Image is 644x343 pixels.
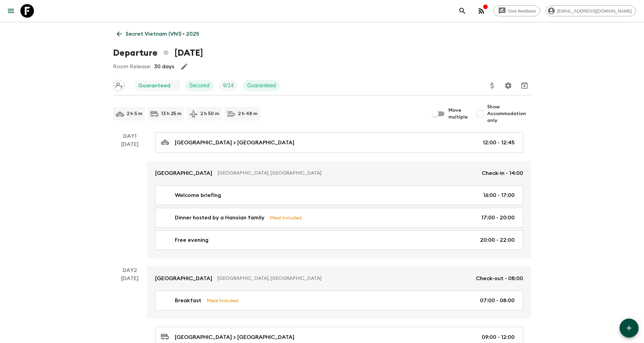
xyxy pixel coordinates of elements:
[113,27,203,41] a: Secret Vietnam (VN1) • 2025
[546,5,636,16] div: [EMAIL_ADDRESS][DOMAIN_NAME]
[218,170,476,177] p: [GEOGRAPHIC_DATA], [GEOGRAPHIC_DATA]
[487,104,531,124] span: Show Accommodation only
[113,46,203,60] h1: Departure [DATE]
[247,82,276,90] p: Guaranteed
[161,110,181,117] p: 13 h 25 m
[218,275,471,282] p: [GEOGRAPHIC_DATA], [GEOGRAPHIC_DATA]
[483,191,515,199] p: 16:00 - 17:00
[518,79,531,92] button: Archive (Completed, Cancelled or Unsynced Departures only)
[219,80,238,91] div: Trip Fill
[113,82,125,87] span: Assign pack leader
[155,230,523,250] a: Free evening20:00 - 22:00
[456,4,469,18] button: search adventures
[4,4,18,18] button: menu
[481,214,515,222] p: 17:00 - 20:00
[155,208,523,228] a: Dinner hosted by a Hanoian familyMeal Included17:00 - 20:00
[126,30,199,38] p: Secret Vietnam (VN1) • 2025
[185,80,214,91] div: Secured
[223,82,234,90] p: 9 / 14
[113,266,147,274] p: Day 2
[155,132,523,153] a: [GEOGRAPHIC_DATA] > [GEOGRAPHIC_DATA]12:00 - 12:45
[147,161,531,185] a: [GEOGRAPHIC_DATA][GEOGRAPHIC_DATA], [GEOGRAPHIC_DATA]Check-in - 14:00
[155,274,212,283] p: [GEOGRAPHIC_DATA]
[485,79,499,92] button: Update Price, Early Bird Discount and Costs
[238,110,257,117] p: 2 h 48 m
[175,139,294,147] p: [GEOGRAPHIC_DATA] > [GEOGRAPHIC_DATA]
[207,297,238,304] p: Meal Included
[483,139,515,147] p: 12:00 - 12:45
[113,62,151,71] p: Room Release:
[553,8,636,14] span: [EMAIL_ADDRESS][DOMAIN_NAME]
[138,82,170,90] p: Guaranteed
[175,333,294,341] p: [GEOGRAPHIC_DATA] > [GEOGRAPHIC_DATA]
[482,169,523,177] p: Check-in - 14:00
[476,274,523,283] p: Check-out - 08:00
[175,236,208,244] p: Free evening
[482,333,515,341] p: 09:00 - 12:00
[121,140,139,258] div: [DATE]
[501,79,515,92] button: Settings
[155,291,523,310] a: BreakfastMeal Included07:00 - 08:00
[155,185,523,205] a: Welcome briefing16:00 - 17:00
[155,169,212,177] p: [GEOGRAPHIC_DATA]
[200,110,219,117] p: 2 h 50 m
[480,296,515,305] p: 07:00 - 08:00
[480,236,515,244] p: 20:00 - 22:00
[448,107,468,121] span: Move multiple
[147,266,531,291] a: [GEOGRAPHIC_DATA][GEOGRAPHIC_DATA], [GEOGRAPHIC_DATA]Check-out - 08:00
[504,8,540,14] span: Give feedback
[175,191,221,199] p: Welcome briefing
[494,5,540,16] a: Give feedback
[175,214,264,222] p: Dinner hosted by a Hanoian family
[189,82,210,90] p: Secured
[270,214,301,221] p: Meal Included
[127,110,142,117] p: 2 h 5 m
[154,62,174,71] p: 30 days
[175,296,201,305] p: Breakfast
[113,132,147,140] p: Day 1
